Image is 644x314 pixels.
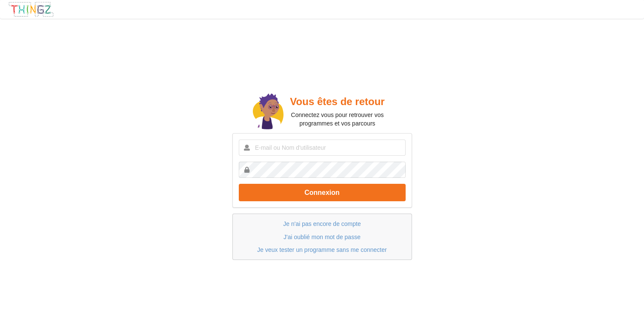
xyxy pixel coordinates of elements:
[253,94,283,131] img: doc.svg
[239,140,406,156] input: E-mail ou Nom d'utilisateur
[257,246,386,253] a: Je veux tester un programme sans me connecter
[239,184,406,201] button: Connexion
[283,234,361,240] a: J'ai oublié mon mot de passe
[8,1,54,17] img: thingz_logo.png
[283,111,391,128] p: Connectez vous pour retrouver vos programmes et vos parcours
[283,95,391,108] h2: Vous êtes de retour
[283,220,361,227] a: Je n'ai pas encore de compte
